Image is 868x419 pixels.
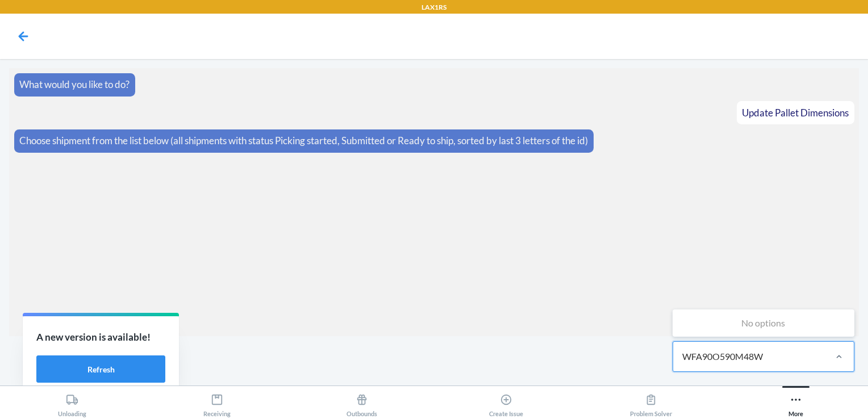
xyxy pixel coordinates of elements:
p: Choose shipment from the list below (all shipments with status Picking started, Submitted or Read... [19,133,588,148]
button: Outbounds [289,386,434,417]
span: Update Pallet Dimensions [742,107,849,119]
div: Outbounds [347,389,377,417]
div: More [788,389,803,417]
button: Create Issue [434,386,579,417]
button: Problem Solver [579,386,724,417]
p: LAX1RS [422,2,446,12]
div: No options [675,312,852,334]
input: No options [682,350,765,363]
div: Unloading [58,389,86,417]
button: More [723,386,868,417]
p: A new version is available! [36,330,165,345]
div: Problem Solver [630,389,672,417]
div: Create Issue [489,389,523,417]
button: Receiving [145,386,290,417]
div: Receiving [203,389,231,417]
p: What would you like to do? [19,77,130,92]
button: Refresh [36,355,165,383]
